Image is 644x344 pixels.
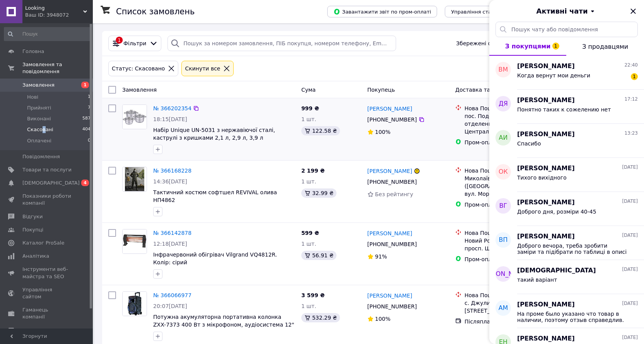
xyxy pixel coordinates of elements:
a: Потужна акумуляторна портативна колонка ZXX-7373 400 Вт з мікрофоном, аудіосистема 12" з караоке [153,314,294,335]
img: Фото товару [123,292,147,316]
div: [PHONE_NUMBER] [366,239,419,250]
span: Когда вернут мои деньги [517,72,590,79]
span: Замовлення [122,87,157,93]
img: Фото товару [125,167,144,191]
span: [DATE] [622,300,638,307]
span: ВГ [499,202,507,211]
span: 599 ₴ [301,230,319,236]
a: № 366066977 [153,292,191,298]
span: Головна [22,48,44,55]
a: [PERSON_NAME] [367,167,412,175]
span: 0 [88,137,91,144]
span: Збережені фільтри: [456,39,512,47]
span: 100% [375,129,391,135]
span: Скасовані [27,126,53,133]
button: АИ[PERSON_NAME]13:23Спасибо [489,124,644,158]
a: Фото товару [122,104,147,129]
div: 32.99 ₴ [301,188,337,198]
span: 14:36[DATE] [153,178,187,185]
span: Активні чати [536,6,588,16]
span: [PERSON_NAME] [517,300,575,309]
span: ОК [499,168,508,176]
span: З продавцями [582,43,628,50]
button: ВМ[PERSON_NAME]22:40Когда вернут мои деньги1 [489,56,644,90]
div: [PHONE_NUMBER] [366,114,419,125]
span: [PERSON_NAME] [517,62,575,71]
span: 100% [375,316,391,322]
span: На проме было указано что товар в наличии, поэтому отзыв справедлив. [517,311,627,323]
a: Фото товару [122,291,147,316]
button: ДЯ[PERSON_NAME]17:12Понятно таких к сожелению нет [489,90,644,124]
span: Фільтри [123,39,146,47]
input: Пошук за номером замовлення, ПІБ покупця, номером телефону, Email, номером накладної [167,36,396,51]
span: [DATE] [622,334,638,341]
span: Повідомлення [22,153,60,160]
button: [PERSON_NAME][DEMOGRAPHIC_DATA][DATE]такий варіант [489,260,644,294]
div: Cкинути все [183,64,222,73]
button: ВП[PERSON_NAME][DATE]Доброго вечора, треба зробити заміри та підібрати по таблиці в описі [489,226,644,260]
span: 1 шт. [301,178,316,185]
a: [PERSON_NAME] [367,229,412,237]
button: АМ[PERSON_NAME][DATE]На проме было указано что товар в наличии, поэтому отзыв справедлив. [489,294,644,328]
div: Новий Розділ, №2 (до 10 кг): просп. Шевченка, 32 [465,237,555,252]
div: Пром-оплата [465,201,555,209]
span: Аналітика [22,253,49,260]
div: Статус: Скасовано [110,64,166,73]
span: Нові [27,94,38,101]
span: 12:18[DATE] [153,241,187,247]
span: Доставка та оплата [455,87,512,93]
span: Гаманець компанії [22,306,72,320]
span: Покупець [367,87,395,93]
span: Понятно таких к сожелению нет [517,106,611,113]
img: Фото товару [123,105,147,129]
div: Пром-оплата [465,139,555,146]
div: Нова Пошта [465,167,555,175]
div: 122.58 ₴ [301,126,340,135]
div: Миколаїв ([GEOGRAPHIC_DATA].), №2: вул. Морехідна, 1в/6 (Літ. Б2) [465,175,555,198]
a: [PERSON_NAME] [367,105,412,113]
span: 1 [631,73,638,80]
span: 1 шт. [301,241,316,247]
span: ДЯ [499,99,508,108]
h1: Список замовлень [116,7,195,16]
span: 3 599 ₴ [301,292,325,298]
span: 2 199 ₴ [301,168,325,174]
span: Тихого вихідного [517,175,567,181]
div: [PHONE_NUMBER] [366,176,419,187]
span: Доброго вечора, треба зробити заміри та підібрати по таблиці в описі [517,243,627,255]
div: Нова Пошта [465,104,555,112]
div: Післяплата [465,318,555,325]
a: Тактичний костюм софтшел REVIVAL олива НП4862 [153,189,277,203]
span: [DEMOGRAPHIC_DATA] [22,180,80,187]
span: 404 [82,126,91,133]
span: Товари та послуги [22,166,72,173]
span: [PERSON_NAME] [517,164,575,173]
span: [DATE] [622,198,638,205]
div: Нова Пошта [465,291,555,299]
span: Cума [301,87,316,93]
span: 13:23 [624,130,638,137]
span: Набір Unique UN-5031 з нержавіючої сталі, каструлі з кришками 2,1 л, 2,9 л, 3,9 л [153,127,275,141]
span: [PERSON_NAME] [478,270,529,279]
span: Маркет [22,327,42,334]
span: 587 [82,115,91,122]
button: З продавцями [566,37,644,56]
span: [PERSON_NAME] [517,334,575,343]
input: Пошук чату або повідомлення [495,22,638,37]
span: Показники роботи компанії [22,193,72,207]
span: Відгуки [22,213,43,220]
span: [DATE] [622,232,638,239]
span: Прийняті [27,104,51,111]
span: [DATE] [622,266,638,273]
span: такий варіант [517,277,557,283]
span: ВП [499,236,507,245]
span: 18:15[DATE] [153,116,187,122]
input: Пошук [4,27,91,41]
a: № 366168228 [153,168,191,174]
span: ВМ [499,65,508,74]
span: Замовлення [22,82,55,89]
a: Інфрачервоний обігрівач Vilgrand VQ4812R. Колір: сірий [153,252,277,265]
